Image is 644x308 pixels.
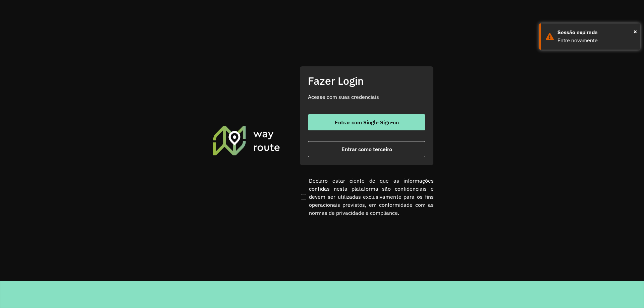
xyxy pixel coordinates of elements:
p: Acesse com suas credenciais [308,93,425,101]
h2: Fazer Login [308,74,425,87]
span: × [634,26,637,37]
label: Declaro estar ciente de que as informações contidas nesta plataforma são confidenciais e devem se... [300,177,434,217]
button: Close [634,26,637,37]
button: button [308,114,425,130]
span: Entrar com Single Sign-on [335,120,399,125]
div: Entre novamente [557,37,635,45]
span: Entrar como terceiro [341,146,392,152]
button: button [308,141,425,157]
div: Sessão expirada [557,28,635,37]
img: Roteirizador AmbevTech [212,125,281,156]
